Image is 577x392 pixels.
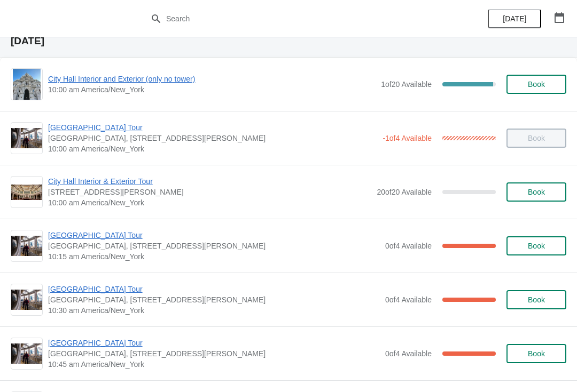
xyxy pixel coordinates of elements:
span: Book [528,80,545,89]
button: Book [506,290,566,309]
span: 10:45 am America/New_York [48,359,380,370]
span: [GEOGRAPHIC_DATA], [STREET_ADDRESS][PERSON_NAME] [48,348,380,359]
span: 1 of 20 Available [381,80,432,89]
button: Book [506,75,566,94]
img: City Hall Tower Tour | City Hall Visitor Center, 1400 John F Kennedy Boulevard Suite 121, Philade... [11,128,42,149]
h2: [DATE] [11,36,566,46]
span: 10:30 am America/New_York [48,305,380,316]
span: -1 of 4 Available [383,134,432,142]
span: 10:15 am America/New_York [48,251,380,262]
span: [DATE] [503,14,526,23]
button: [DATE] [488,9,541,28]
img: City Hall Tower Tour | City Hall Visitor Center, 1400 John F Kennedy Boulevard Suite 121, Philade... [11,343,42,364]
span: [GEOGRAPHIC_DATA] Tour [48,122,377,133]
span: 10:00 am America/New_York [48,197,371,208]
img: City Hall Tower Tour | City Hall Visitor Center, 1400 John F Kennedy Boulevard Suite 121, Philade... [11,290,42,310]
span: [GEOGRAPHIC_DATA], [STREET_ADDRESS][PERSON_NAME] [48,294,380,305]
button: Book [506,236,566,255]
span: [GEOGRAPHIC_DATA] Tour [48,284,380,294]
span: 0 of 4 Available [385,242,432,250]
img: City Hall Tower Tour | City Hall Visitor Center, 1400 John F Kennedy Boulevard Suite 121, Philade... [11,236,42,257]
span: Book [528,349,545,358]
span: 20 of 20 Available [377,188,432,196]
span: 10:00 am America/New_York [48,84,376,95]
img: City Hall Interior and Exterior (only no tower) | | 10:00 am America/New_York [13,69,41,100]
span: [GEOGRAPHIC_DATA], [STREET_ADDRESS][PERSON_NAME] [48,241,380,251]
span: [STREET_ADDRESS][PERSON_NAME] [48,187,371,197]
span: 0 of 4 Available [385,349,432,358]
span: City Hall Interior and Exterior (only no tower) [48,74,376,84]
span: Book [528,242,545,250]
span: [GEOGRAPHIC_DATA], [STREET_ADDRESS][PERSON_NAME] [48,133,377,143]
span: Book [528,188,545,196]
span: Book [528,295,545,304]
span: 10:00 am America/New_York [48,143,377,154]
button: Book [506,344,566,363]
input: Search [166,9,433,28]
button: Book [506,182,566,202]
span: [GEOGRAPHIC_DATA] Tour [48,338,380,348]
span: 0 of 4 Available [385,295,432,304]
span: [GEOGRAPHIC_DATA] Tour [48,230,380,241]
img: City Hall Interior & Exterior Tour | 1400 John F Kennedy Boulevard, Suite 121, Philadelphia, PA, ... [11,185,42,200]
span: City Hall Interior & Exterior Tour [48,176,371,187]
